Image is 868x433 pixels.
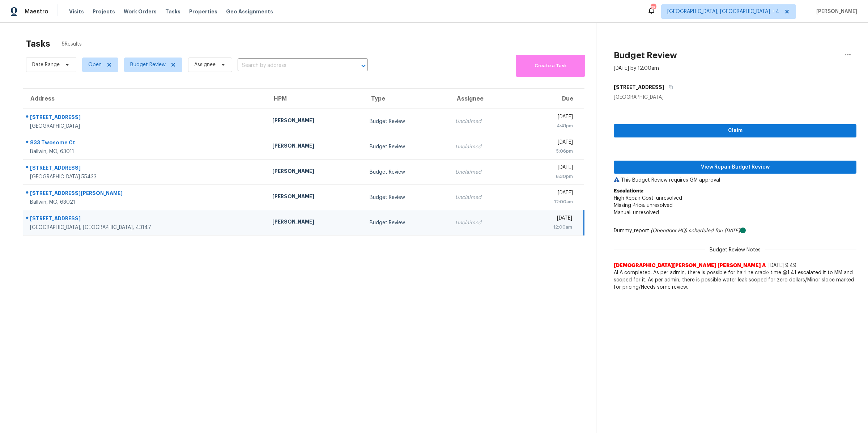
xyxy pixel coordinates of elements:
[93,8,115,15] span: Projects
[69,8,84,15] span: Visits
[516,55,585,77] button: Create a Task
[614,210,659,215] span: Manual: unresolved
[30,123,261,130] div: [GEOGRAPHIC_DATA]
[651,228,687,233] i: (Opendoor HQ)
[30,215,261,224] div: [STREET_ADDRESS]
[30,173,261,181] div: [GEOGRAPHIC_DATA] 55433
[455,143,512,150] div: Unclaimed
[620,126,851,135] span: Claim
[524,122,573,130] div: 4:41pm
[88,61,102,68] span: Open
[667,8,779,15] span: [GEOGRAPHIC_DATA], [GEOGRAPHIC_DATA] + 4
[272,142,358,151] div: [PERSON_NAME]
[358,61,369,71] button: Open
[226,8,273,15] span: Geo Assignments
[23,89,267,109] th: Address
[455,118,512,125] div: Unclaimed
[450,89,518,109] th: Assignee
[25,8,48,15] span: Maestro
[30,190,261,199] div: [STREET_ADDRESS][PERSON_NAME]
[614,196,682,201] span: High Repair Cost: unresolved
[62,41,82,48] span: 5 Results
[189,8,217,15] span: Properties
[664,81,674,94] button: Copy Address
[524,173,573,180] div: 6:30pm
[614,269,856,291] span: ALA completed. As per admin, there is possible for hairline crack; time @1:41 escalated it to MM ...
[370,169,443,176] div: Budget Review
[614,262,766,269] span: [DEMOGRAPHIC_DATA][PERSON_NAME] [PERSON_NAME] A
[272,193,358,202] div: [PERSON_NAME]
[614,84,664,91] h5: [STREET_ADDRESS]
[370,118,443,125] div: Budget Review
[455,169,512,176] div: Unclaimed
[614,203,673,208] span: Missing Price: unresolved
[364,89,449,109] th: Type
[238,60,348,71] input: Search by address
[370,194,443,201] div: Budget Review
[614,188,643,194] b: Escalations:
[524,224,572,231] div: 12:00am
[194,61,216,68] span: Assignee
[614,124,856,137] button: Claim
[614,177,856,184] p: This Budget Review requires GM approval
[651,4,656,12] div: 35
[620,163,851,172] span: View Repair Budget Review
[30,164,261,173] div: [STREET_ADDRESS]
[614,65,659,72] div: [DATE] by 12:00am
[30,148,261,155] div: Ballwin, MO, 63011
[518,89,584,109] th: Due
[124,8,157,15] span: Work Orders
[524,189,573,198] div: [DATE]
[524,164,573,173] div: [DATE]
[524,148,573,155] div: 5:06pm
[130,61,166,68] span: Budget Review
[705,246,765,254] span: Budget Review Notes
[370,219,443,226] div: Budget Review
[519,62,582,70] span: Create a Task
[524,113,573,122] div: [DATE]
[370,143,443,150] div: Budget Review
[165,9,180,14] span: Tasks
[614,227,856,234] div: Dummy_report
[614,52,677,59] h2: Budget Review
[614,161,856,174] button: View Repair Budget Review
[30,224,261,231] div: [GEOGRAPHIC_DATA], [GEOGRAPHIC_DATA], 43147
[30,199,261,206] div: Ballwin, MO, 63021
[272,117,358,126] div: [PERSON_NAME]
[813,8,857,15] span: [PERSON_NAME]
[30,114,261,123] div: [STREET_ADDRESS]
[769,263,796,268] span: [DATE] 9:49
[272,167,358,177] div: [PERSON_NAME]
[689,228,740,233] i: scheduled for: [DATE]
[30,139,261,148] div: 833 Twosome Ct
[524,139,573,148] div: [DATE]
[455,194,512,201] div: Unclaimed
[26,40,50,47] h2: Tasks
[524,198,573,205] div: 12:00am
[524,215,572,224] div: [DATE]
[614,94,856,101] div: [GEOGRAPHIC_DATA]
[455,219,512,226] div: Unclaimed
[272,218,358,227] div: [PERSON_NAME]
[267,89,364,109] th: HPM
[32,61,60,68] span: Date Range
